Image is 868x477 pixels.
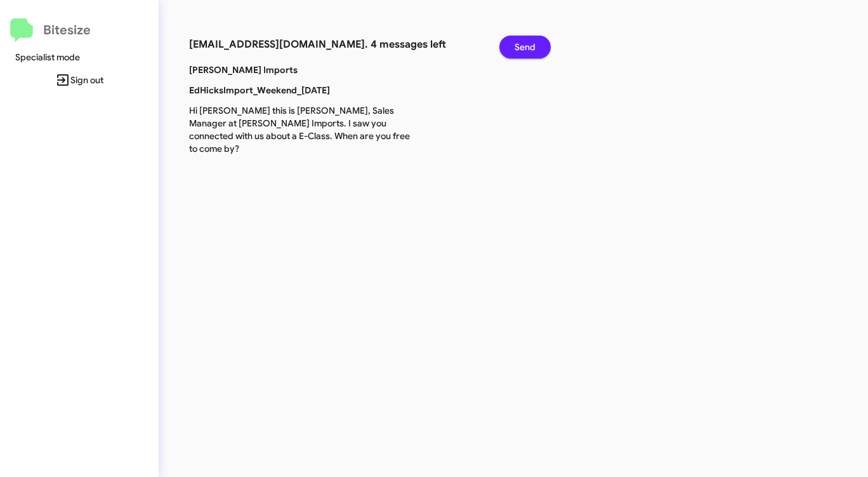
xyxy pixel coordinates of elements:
b: EdHicksImport_Weekend_[DATE] [189,84,330,96]
span: Sign out [10,69,148,91]
a: Bitesize [10,18,91,43]
span: Send [515,36,536,58]
p: Hi [PERSON_NAME] this is [PERSON_NAME], Sales Manager at [PERSON_NAME] Imports. I saw you connect... [180,104,428,155]
b: [PERSON_NAME] Imports [189,64,298,76]
button: Send [499,36,551,58]
h3: [EMAIL_ADDRESS][DOMAIN_NAME]. 4 messages left [189,36,480,53]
